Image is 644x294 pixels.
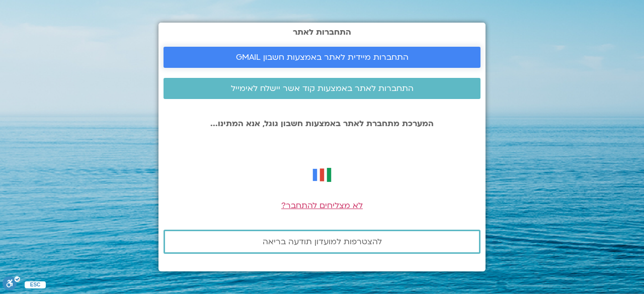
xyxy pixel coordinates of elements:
span: התחברות לאתר באמצעות קוד אשר יישלח לאימייל [231,84,414,93]
a: להצטרפות למועדון תודעה בריאה [164,230,480,254]
a: התחברות לאתר באמצעות קוד אשר יישלח לאימייל [164,78,480,99]
a: התחברות מיידית לאתר באמצעות חשבון GMAIL [164,47,480,68]
p: המערכת מתחברת לאתר באמצעות חשבון גוגל, אנא המתינו... [164,119,480,128]
h2: התחברות לאתר [164,28,480,37]
span: להצטרפות למועדון תודעה בריאה [263,237,382,246]
span: התחברות מיידית לאתר באמצעות חשבון GMAIL [236,53,409,62]
a: לא מצליחים להתחבר? [281,200,363,211]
